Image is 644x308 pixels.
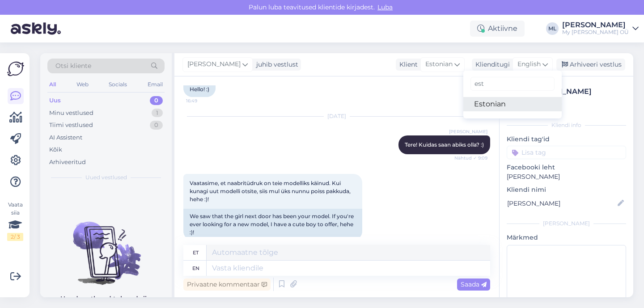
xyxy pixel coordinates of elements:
[507,163,626,172] p: Facebooki leht
[146,79,165,90] div: Email
[562,21,629,29] div: [PERSON_NAME]
[47,79,58,90] div: All
[7,233,23,241] div: 2 / 3
[152,109,163,118] div: 1
[528,86,623,97] div: [PERSON_NAME]
[183,278,271,291] div: Privaatne kommentaar
[470,77,555,91] input: Kirjuta, millist tag'i otsid
[7,201,23,241] div: Vaata siia
[40,206,172,286] img: No chats
[187,59,241,69] span: [PERSON_NAME]
[461,280,487,288] span: Saada
[405,141,484,148] span: Tere! Kuidas saan abiks olla? :)
[396,60,418,69] div: Klient
[55,61,91,71] span: Otsi kliente
[183,82,216,97] div: Hello! :)
[49,133,82,142] div: AI Assistent
[507,233,626,242] p: Märkmed
[517,59,541,69] span: English
[470,21,525,37] div: Aktiivne
[107,79,129,90] div: Socials
[454,155,487,161] span: Nähtud ✓ 9:09
[186,97,220,104] span: 16:49
[472,60,510,69] div: Klienditugi
[562,29,629,36] div: My [PERSON_NAME] OÜ
[49,145,62,154] div: Kõik
[528,97,623,107] div: # gmijddqt
[463,97,562,111] a: Estonian
[507,121,626,129] div: Kliendi info
[49,158,86,167] div: Arhiveeritud
[507,146,626,159] input: Lisa tag
[183,112,490,120] div: [DATE]
[85,173,127,181] span: Uued vestlused
[49,96,61,105] div: Uus
[49,109,93,118] div: Minu vestlused
[150,96,163,105] div: 0
[562,21,639,36] a: [PERSON_NAME]My [PERSON_NAME] OÜ
[507,185,626,194] p: Kliendi nimi
[193,245,199,260] div: et
[556,59,625,71] div: Arhiveeri vestlus
[49,121,93,130] div: Tiimi vestlused
[425,59,453,69] span: Estonian
[507,135,626,144] p: Kliendi tag'id
[507,219,626,228] div: [PERSON_NAME]
[75,79,90,90] div: Web
[190,180,352,203] span: Vaatasime, et naabritüdruk on teie modelliks käinud. Kui kunagi uut modelli otsite, siis mul üks ...
[375,3,395,11] span: Luba
[60,294,152,304] p: Uued vestlused tulevad siia.
[546,22,559,35] div: ML
[7,60,24,77] img: Askly Logo
[183,209,362,240] div: We saw that the girl next door has been your model. If you're ever looking for a new model, I hav...
[507,198,616,208] input: Lisa nimi
[507,172,626,181] p: [PERSON_NAME]
[150,121,163,130] div: 0
[449,128,487,135] span: [PERSON_NAME]
[192,261,199,276] div: en
[253,60,298,69] div: juhib vestlust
